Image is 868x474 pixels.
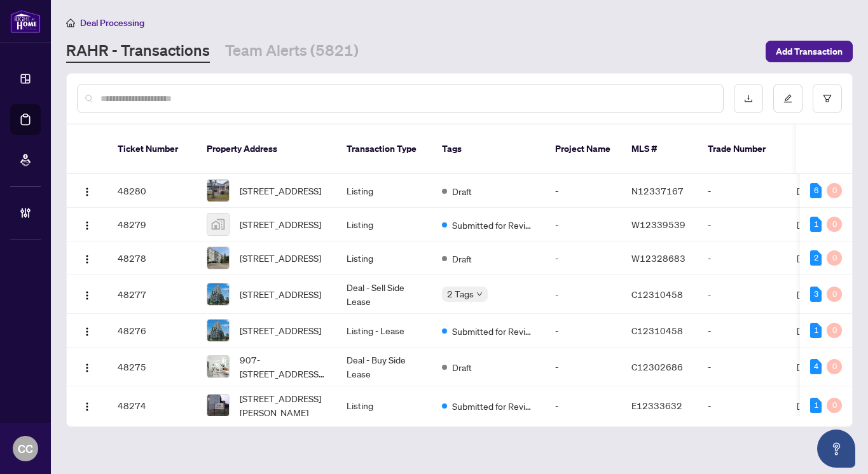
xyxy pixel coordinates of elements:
span: download [744,94,753,103]
span: [STREET_ADDRESS] [240,251,321,265]
img: Logo [82,187,92,197]
td: - [698,208,787,241]
img: Logo [82,254,92,264]
button: Logo [77,320,97,341]
span: C12310458 [631,325,683,336]
img: Logo [82,220,92,231]
span: down [476,291,483,297]
button: Logo [77,248,97,268]
td: 48279 [107,208,196,241]
span: [STREET_ADDRESS] [240,323,321,337]
img: Logo [82,327,92,337]
a: Team Alerts (5821) [225,40,359,63]
button: Open asap [817,430,855,468]
td: Deal - Sell Side Lease [336,275,432,314]
span: home [66,18,75,27]
img: thumbnail-img [207,320,229,341]
img: thumbnail-img [207,213,229,235]
span: C12310458 [631,288,683,300]
span: [STREET_ADDRESS][PERSON_NAME] [240,391,326,419]
a: RAHR - Transactions [66,40,210,63]
img: thumbnail-img [207,283,229,305]
button: edit [773,84,803,113]
span: E12333632 [631,400,682,411]
span: Draft [452,184,472,198]
td: - [545,208,621,241]
div: 0 [827,323,842,338]
div: 0 [827,217,842,232]
span: Submitted for Review [452,399,535,413]
span: C12302686 [631,361,683,372]
div: 0 [827,250,842,266]
span: W12339539 [631,219,685,230]
div: 1 [810,217,822,232]
span: Draft [452,360,472,374]
td: Listing [336,386,432,425]
td: - [698,275,787,314]
div: 0 [827,287,842,302]
th: Tags [432,125,545,174]
th: Ticket Number [107,125,196,174]
td: - [545,174,621,208]
td: - [698,174,787,208]
button: Logo [77,395,97,416]
td: - [545,241,621,275]
td: 48276 [107,314,196,348]
img: thumbnail-img [207,247,229,269]
td: - [698,314,787,348]
span: Deal Processing [80,17,144,29]
button: Add Transaction [766,41,853,62]
td: Listing [336,174,432,208]
span: Submitted for Review [452,218,535,232]
th: Project Name [545,125,621,174]
img: Logo [82,290,92,301]
span: edit [783,94,792,103]
span: 2 Tags [447,287,474,301]
span: 907-[STREET_ADDRESS][PERSON_NAME] [240,353,326,381]
td: - [545,275,621,314]
td: Listing - Lease [336,314,432,348]
div: 0 [827,183,842,198]
td: - [698,348,787,386]
td: Listing [336,241,432,275]
img: thumbnail-img [207,180,229,201]
td: 48275 [107,348,196,386]
img: Logo [82,363,92,373]
button: Logo [77,284,97,304]
td: Listing [336,208,432,241]
div: 0 [827,359,842,374]
td: - [545,314,621,348]
button: Logo [77,356,97,377]
div: 6 [810,183,822,198]
button: filter [813,84,842,113]
th: Trade Number [698,125,787,174]
img: logo [10,10,41,33]
span: filter [823,94,832,103]
button: download [734,84,763,113]
span: [STREET_ADDRESS] [240,287,321,301]
td: - [698,386,787,425]
td: 48278 [107,241,196,275]
div: 4 [810,359,822,374]
td: - [545,386,621,425]
div: 3 [810,287,822,302]
span: [STREET_ADDRESS] [240,184,321,198]
div: 1 [810,323,822,338]
span: Add Transaction [776,41,843,62]
span: N12337167 [631,185,684,196]
img: thumbnail-img [207,395,229,416]
td: 48280 [107,174,196,208]
button: Logo [77,214,97,234]
td: - [545,348,621,386]
span: Submitted for Review [452,324,535,338]
span: W12328683 [631,252,685,264]
th: Transaction Type [336,125,432,174]
button: Logo [77,180,97,201]
div: 0 [827,398,842,413]
div: 2 [810,250,822,266]
td: 48277 [107,275,196,314]
th: Property Address [196,125,336,174]
img: thumbnail-img [207,356,229,377]
span: Draft [452,252,472,266]
td: Deal - Buy Side Lease [336,348,432,386]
